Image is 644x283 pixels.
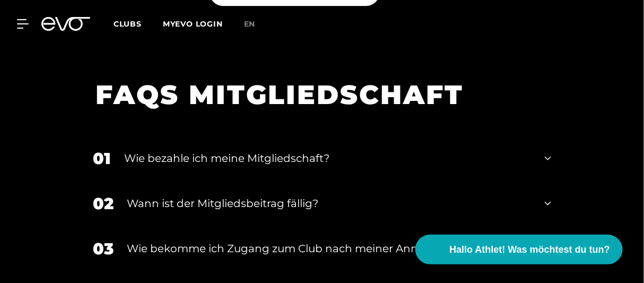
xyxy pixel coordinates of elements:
[449,243,610,257] span: Hallo Athlet! Was möchtest du tun?
[95,78,535,112] h1: FAQS MITGLIEDSCHAFT
[114,19,142,29] span: Clubs
[124,150,532,166] div: Wie bezahle ich meine Mitgliedschaft?
[93,237,114,261] div: 03
[127,195,532,211] div: Wann ist der Mitgliedsbeitrag fällig?
[415,235,623,264] button: Hallo Athlet! Was möchtest du tun?
[127,241,532,256] div: Wie bekomme ich Zugang zum Club nach meiner Anmeldung?
[163,19,223,29] a: MYEVO LOGIN
[114,19,163,29] a: Clubs
[244,19,256,29] span: en
[93,192,114,216] div: 02
[93,147,111,170] div: 01
[244,18,268,30] a: en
